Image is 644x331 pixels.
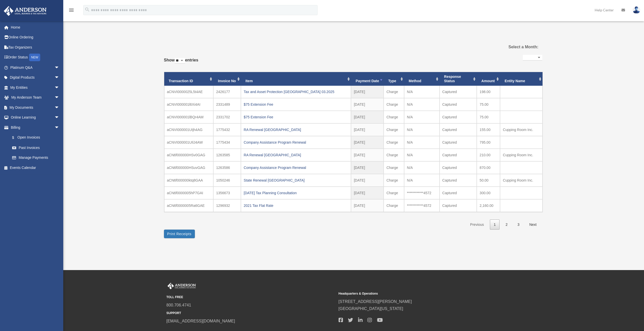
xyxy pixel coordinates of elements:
img: User Pic [633,6,640,14]
img: Anderson Advisors Platinum Portal [167,283,197,289]
td: 2,160.00 [477,199,500,212]
td: 1296932 [213,199,241,212]
td: 1263586 [213,161,241,174]
td: 2426177 [213,86,241,98]
td: aCNVI0000025L5t4AE [164,86,214,98]
td: 210.00 [477,149,500,161]
a: Platinum Q&Aarrow_drop_down [4,62,67,73]
td: aCN6f0000005Ra6GAE [164,199,214,212]
small: Headquarters & Operations [339,291,507,296]
a: Previous [466,219,488,230]
a: Home [4,22,67,32]
small: TOLL FREE [167,295,335,300]
td: N/A [404,98,440,111]
td: N/A [404,136,440,149]
small: SUPPORT [167,311,335,316]
span: arrow_drop_down [54,102,65,113]
a: [EMAIL_ADDRESS][DOMAIN_NAME] [167,319,235,323]
a: My Entitiesarrow_drop_down [4,82,67,93]
td: [DATE] [351,111,384,123]
td: Captured [440,86,477,98]
span: arrow_drop_down [54,122,65,133]
td: Charge [384,123,404,136]
img: Anderson Advisors Platinum Portal [2,6,48,16]
td: Charge [384,111,404,123]
div: Company Assistance Program Renewal [244,139,348,146]
td: [DATE] [351,136,384,149]
th: Payment Date: activate to sort column ascending [351,72,384,86]
th: Response Status: activate to sort column ascending [440,72,477,86]
a: menu [68,9,74,13]
td: Captured [440,98,477,111]
div: [DATE] Tax Planning Consultation [244,189,348,196]
th: Item: activate to sort column ascending [241,72,351,86]
a: 1 [490,219,500,230]
i: menu [68,7,74,13]
a: Billingarrow_drop_down [4,122,67,133]
td: 50.00 [477,174,500,187]
a: Past Invoices [7,143,65,153]
span: arrow_drop_down [54,113,65,123]
a: Events Calendar [4,163,67,173]
td: 2331489 [213,98,241,111]
th: Entity Name: activate to sort column ascending [500,72,542,86]
td: Cupping Room Inc. [500,149,542,161]
td: aCNVI000001UIlJ4AW [164,136,214,149]
td: Captured [440,136,477,149]
span: arrow_drop_down [54,62,65,73]
span: $ [15,135,17,141]
a: Order StatusNEW [4,52,67,63]
td: N/A [404,174,440,187]
a: 3 [514,219,523,230]
td: N/A [404,123,440,136]
td: Captured [440,187,477,199]
a: Next [526,219,541,230]
td: 75.00 [477,111,500,123]
th: Method: activate to sort column ascending [404,72,440,86]
td: [DATE] [351,174,384,187]
td: Charge [384,149,404,161]
th: Amount: activate to sort column ascending [477,72,500,86]
td: N/A [404,149,440,161]
td: aCNVI000001lBQr4AM [164,111,214,123]
label: Show entries [164,57,198,69]
td: [DATE] [351,98,384,111]
td: Charge [384,86,404,98]
td: aCN6f000000HSuvGAG [164,161,214,174]
td: aCNVI000001l6Xi4AI [164,98,214,111]
td: 75.00 [477,98,500,111]
a: [STREET_ADDRESS][PERSON_NAME] [339,299,412,304]
td: N/A [404,86,440,98]
div: Company Assistance Program Renewal [244,164,348,171]
td: [DATE] [351,199,384,212]
td: 2331702 [213,111,241,123]
td: Cupping Room Inc. [500,123,542,136]
th: Type: activate to sort column ascending [384,72,404,86]
td: aCN6f000000ktq8GAA [164,174,214,187]
a: Online Learningarrow_drop_down [4,113,67,123]
td: 1263585 [213,149,241,161]
td: [DATE] [351,161,384,174]
div: $75 Extension Fee [244,114,348,121]
div: RA Renewal [GEOGRAPHIC_DATA] [244,126,348,133]
td: [DATE] [351,187,384,199]
td: Captured [440,161,477,174]
td: 1356673 [213,187,241,199]
a: 2 [502,219,511,230]
td: 300.00 [477,187,500,199]
td: [DATE] [351,86,384,98]
span: arrow_drop_down [54,82,65,93]
i: search [85,7,90,12]
th: Transaction ID: activate to sort column ascending [164,72,214,86]
div: Tax and Asset Protection [GEOGRAPHIC_DATA] 03.2025 [244,88,348,95]
td: Captured [440,111,477,123]
td: Charge [384,174,404,187]
td: 870.00 [477,161,500,174]
td: 1050246 [213,174,241,187]
td: aCNVI000001UIjh4AG [164,123,214,136]
td: 1775432 [213,123,241,136]
td: Charge [384,161,404,174]
td: Charge [384,98,404,111]
td: N/A [404,111,440,123]
td: Captured [440,174,477,187]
